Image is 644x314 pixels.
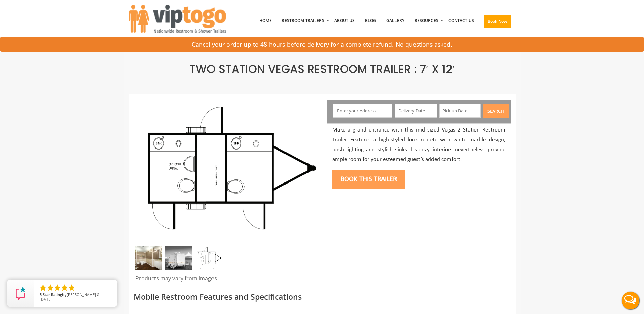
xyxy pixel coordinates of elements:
input: Delivery Date [395,104,437,118]
button: Search [483,104,509,118]
li:  [39,284,47,292]
p: Make a grand entrance with this mid sized Vegas 2 Station Restroom Trailer. Features a high-style... [332,125,505,165]
span: by [40,293,112,297]
li:  [68,284,76,292]
span: Star Rating [43,292,62,297]
input: Pick up Date [439,104,481,118]
a: Contact Us [443,3,479,38]
li:  [60,284,69,292]
button: Book Now [484,15,511,28]
span: 5 [40,292,42,297]
div: Products may vary from images [134,275,317,286]
h3: Mobile Restroom Features and Specifications [134,293,511,301]
img: Side view of two station restroom trailer with separate doors for males and females [165,246,192,270]
img: Review Rating [14,286,27,300]
button: Book this trailer [332,170,405,189]
img: Floor Plan of 2 station restroom with sink and toilet [195,246,222,270]
button: Live Chat [617,287,644,314]
a: About Us [329,3,360,38]
a: Book Now [479,3,516,42]
a: Gallery [381,3,409,38]
a: Home [254,3,277,38]
a: Blog [360,3,381,38]
img: VIPTOGO [129,5,226,33]
span: Two Station Vegas Restroom Trailer : 7′ x 12′ [189,61,455,77]
img: Side view of two station restroom trailer with separate doors for males and females [134,100,317,236]
a: Resources [409,3,443,38]
li:  [46,284,54,292]
input: Enter your Address [333,104,392,118]
a: Restroom Trailers [277,3,329,38]
span: [PERSON_NAME] &. [67,292,101,297]
li:  [53,284,61,292]
span: [DATE] [40,297,52,302]
img: Inside of complete restroom with a stall and mirror [135,246,162,270]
